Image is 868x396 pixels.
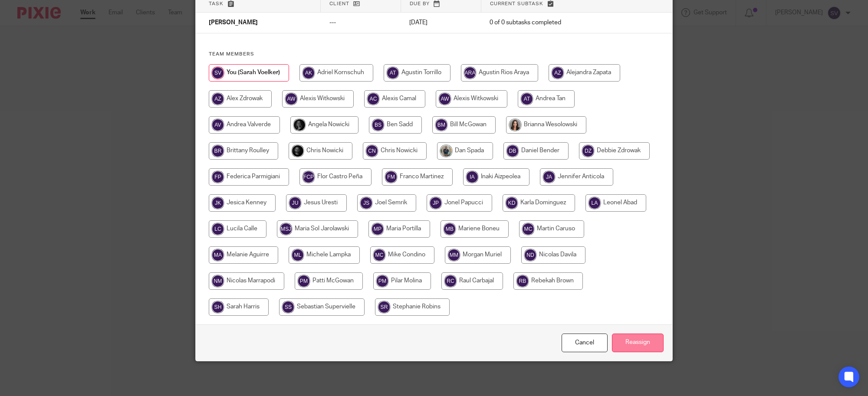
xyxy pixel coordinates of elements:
input: Reassign [612,334,664,352]
p: --- [329,18,392,27]
p: [DATE] [409,18,472,27]
span: [PERSON_NAME] [209,20,258,26]
span: Due by [410,1,430,6]
span: Client [329,1,349,6]
a: Close this dialog window [562,334,608,352]
td: 0 of 0 subtasks completed [481,13,629,33]
span: Task [209,1,224,6]
h4: Team members [209,51,659,58]
span: Current subtask [490,1,543,6]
